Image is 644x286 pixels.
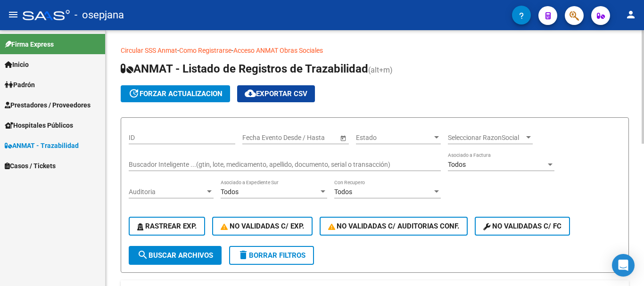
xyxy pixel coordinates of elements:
[448,134,524,142] span: Seleccionar RazonSocial
[5,161,56,171] span: Casos / Tickets
[5,140,79,151] span: ANMAT - Trazabilidad
[5,39,54,49] span: Firma Express
[74,5,124,25] span: - osepjana
[129,246,222,265] button: Buscar Archivos
[5,120,73,131] span: Hospitales Públicos
[128,90,223,98] span: forzar actualizacion
[221,188,239,196] span: Todos
[121,45,629,56] p: - -
[137,251,213,260] span: Buscar Archivos
[137,249,149,261] mat-icon: search
[323,47,405,54] a: Documentacion trazabilidad
[448,161,466,168] span: Todos
[475,217,570,236] button: No validadas c/ FC
[483,222,561,230] span: No validadas c/ FC
[245,88,256,99] mat-icon: cloud_download
[229,246,314,265] button: Borrar Filtros
[5,80,35,90] span: Padrón
[612,254,635,277] div: Open Intercom Messenger
[179,47,231,54] a: Como Registrarse
[121,85,230,102] button: forzar actualizacion
[137,222,197,230] span: Rastrear Exp.
[328,222,460,230] span: No Validadas c/ Auditorias Conf.
[238,251,305,260] span: Borrar Filtros
[285,134,331,142] input: Fecha fin
[5,100,91,110] span: Prestadores / Proveedores
[625,9,636,20] mat-icon: person
[334,188,352,196] span: Todos
[233,47,323,54] a: Acceso ANMAT Obras Sociales
[121,47,177,54] a: Circular SSS Anmat
[338,133,348,143] button: Open calendar
[129,188,205,196] span: Auditoria
[129,217,205,236] button: Rastrear Exp.
[237,85,315,102] button: Exportar CSV
[221,222,304,230] span: No Validadas c/ Exp.
[245,90,307,98] span: Exportar CSV
[320,217,468,236] button: No Validadas c/ Auditorias Conf.
[368,65,393,74] span: (alt+m)
[8,9,19,20] mat-icon: menu
[238,249,249,261] mat-icon: delete
[5,59,29,70] span: Inicio
[212,217,313,236] button: No Validadas c/ Exp.
[242,134,277,142] input: Fecha inicio
[121,62,368,75] span: ANMAT - Listado de Registros de Trazabilidad
[356,134,432,142] span: Estado
[128,88,140,99] mat-icon: update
